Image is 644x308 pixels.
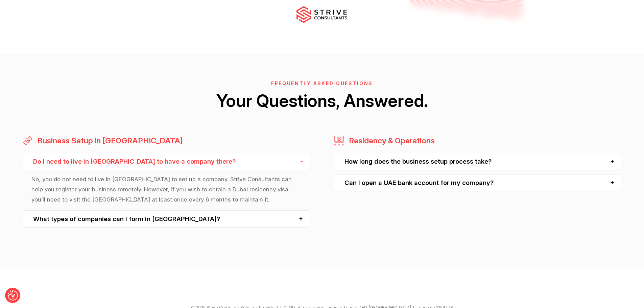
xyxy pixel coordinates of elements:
[345,136,435,146] h3: Residency & Operations
[8,290,18,301] img: Revisit consent button
[23,210,310,228] div: What types of companies can I form in [GEOGRAPHIC_DATA]?
[8,290,18,301] button: Consent Preferences
[23,153,310,170] div: Do I need to live in [GEOGRAPHIC_DATA] to have a company there?
[334,174,621,191] div: Can I open a UAE bank account for my company?
[296,6,347,23] img: main-logo.svg
[334,153,621,170] div: How long does the business setup process take?
[31,174,301,205] p: No, you do not need to live in [GEOGRAPHIC_DATA] to set up a company. Strive Consultants can help...
[34,136,183,146] h3: Business Setup in [GEOGRAPHIC_DATA]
